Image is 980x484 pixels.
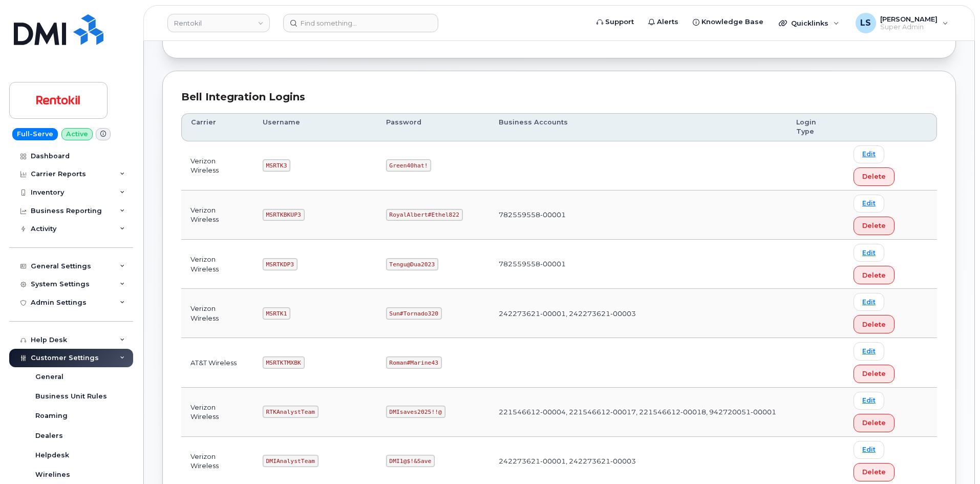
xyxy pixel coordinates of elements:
td: Verizon Wireless [181,388,253,437]
a: Edit [854,195,884,213]
code: MSRTKDP3 [263,258,297,270]
span: Delete [862,270,886,280]
code: MSRTKTMXBK [263,356,305,369]
td: 782559558-00001 [489,191,787,240]
span: Support [605,17,634,27]
span: Alerts [657,17,678,27]
a: Rentokil [167,14,270,32]
th: Password [377,113,489,141]
span: [PERSON_NAME] [880,15,938,23]
span: Delete [862,369,886,378]
td: 221546612-00004, 221546612-00017, 221546612-00018, 942720051-00001 [489,388,787,437]
td: 782559558-00001 [489,240,787,289]
span: Quicklinks [791,19,828,27]
button: Delete [854,167,894,186]
a: Knowledge Base [686,12,771,32]
code: MSRTK1 [263,307,290,320]
div: Bell Integration Logins [181,90,937,104]
span: Delete [862,221,886,230]
a: Edit [854,244,884,262]
code: Sun#Tornado320 [386,307,442,320]
code: DMI1@$!&Save [386,455,435,467]
td: Verizon Wireless [181,191,253,240]
a: Edit [854,441,884,459]
span: Super Admin [880,23,938,31]
span: Knowledge Base [701,17,763,27]
button: Delete [854,217,894,235]
td: AT&T Wireless [181,338,253,387]
th: Carrier [181,113,253,141]
button: Delete [854,315,894,333]
th: Login Type [787,113,844,141]
td: 242273621-00001, 242273621-00003 [489,289,787,338]
button: Delete [854,414,894,432]
code: MSRTKBKUP3 [263,209,305,221]
code: Roman#Marine43 [386,356,442,369]
code: Green40hat! [386,159,432,172]
th: Username [253,113,377,141]
span: Delete [862,467,886,477]
div: Quicklinks [772,13,846,33]
code: Tengu@Dua2023 [386,258,438,270]
button: Delete [854,266,894,284]
code: DMIAnalystTeam [263,455,318,467]
button: Delete [854,463,894,481]
code: MSRTK3 [263,159,290,172]
a: Edit [854,392,884,410]
a: Support [589,12,641,32]
input: Find something... [283,14,438,32]
div: Luke Schroeder [848,13,955,33]
th: Business Accounts [489,113,787,141]
span: Delete [862,172,886,181]
span: LS [860,17,871,29]
code: RoyalAlbert#Ethel822 [386,209,463,221]
span: Delete [862,320,886,329]
a: Edit [854,342,884,360]
iframe: Messenger Launcher [935,439,972,476]
button: Delete [854,365,894,383]
code: DMIsaves2025!!@ [386,406,445,418]
td: Verizon Wireless [181,141,253,191]
a: Alerts [641,12,686,32]
code: RTKAnalystTeam [263,406,318,418]
a: Edit [854,145,884,163]
td: Verizon Wireless [181,240,253,289]
span: Delete [862,418,886,428]
td: Verizon Wireless [181,289,253,338]
a: Edit [854,293,884,311]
